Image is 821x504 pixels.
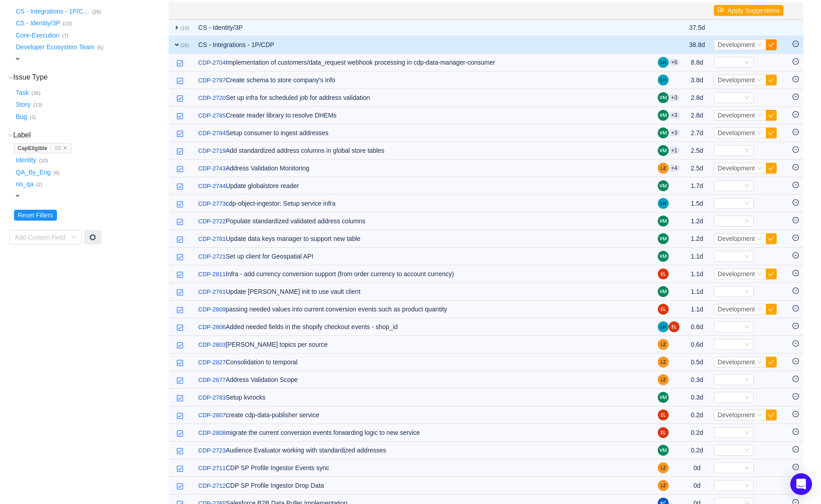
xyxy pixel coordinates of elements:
span: Development [717,165,755,172]
td: Implementation of customers/data_request webhook processing in cdp-data-manager-consumer [194,54,653,71]
td: Update data keys manager to support new table [194,230,653,248]
i: icon: down [744,148,750,154]
img: LH [658,321,669,332]
td: Update globalstore reader [194,177,653,195]
a: CDP-2781 [198,235,226,244]
aui-badge: +4 [669,165,680,172]
td: CS - Integrations - 1P/CDP [194,36,653,54]
img: 10318 [176,395,184,402]
img: 10318 [176,289,184,296]
img: EL [669,321,679,332]
i: icon: down [757,271,762,278]
span: Development [717,270,755,278]
i: icon: down [757,165,762,172]
i: icon: minus-circle [793,446,799,452]
img: 10318 [176,359,184,367]
a: CDP-2722 [198,217,226,226]
img: 10318 [176,60,184,67]
i: icon: minus-circle [793,411,799,417]
i: icon: down [744,289,750,295]
td: 0.3d [684,389,709,406]
i: icon: down [757,359,762,366]
i: icon: minus-circle [793,58,799,65]
i: icon: minus-circle [793,340,799,347]
i: icon: down [744,95,750,101]
td: Setup consumer to ingest addresses [194,124,653,142]
a: CDP-2711 [198,464,226,473]
button: icon: check [766,110,777,121]
a: CDP-2803 [198,340,226,349]
button: Bug [14,109,30,124]
img: LZ [658,480,669,491]
td: 1.2d [684,212,709,230]
i: icon: minus-circle [793,129,799,135]
button: icon: check [766,163,777,174]
a: CDP-2807 [198,411,226,420]
small: (7) [62,33,69,38]
button: Developer Ecosystem Team [14,40,97,55]
i: icon: down [744,395,750,401]
td: cdp-object-ingestor: Setup service infra [194,195,653,212]
button: QA_By_Eng [14,165,53,179]
i: icon: minus-circle [793,94,799,100]
button: CS - Identity/3P [14,16,63,31]
i: icon: down [744,483,750,489]
span: Development [717,411,755,419]
span: expand [173,24,180,31]
i: icon: down [744,377,750,383]
i: icon: down [744,60,750,66]
img: 10318 [176,183,184,190]
img: 10318 [176,95,184,102]
td: [PERSON_NAME] topics per source [194,336,653,353]
i: icon: minus-circle [793,305,799,311]
img: LH [658,198,669,209]
img: LH [658,75,669,85]
img: 10318 [176,236,184,243]
a: CDP-2720 [198,94,226,103]
i: icon: minus-circle [793,182,799,188]
td: 1.5d [684,195,709,212]
span: expand [14,55,21,62]
img: 10318 [176,113,184,120]
img: VR [658,286,669,297]
td: 1.1d [684,301,709,318]
button: icon: check [766,304,777,315]
img: LZ [658,374,669,385]
td: Add standardized address columns in global store tables [194,142,653,160]
span: 50 [55,145,61,151]
aui-badge: +3 [669,94,680,101]
td: 3.8d [684,71,709,89]
span: Development [717,129,755,137]
img: VR [658,110,669,121]
i: icon: down [757,130,762,137]
a: CDP-2721 [198,252,226,261]
aui-badge: +3 [669,112,680,119]
small: (10) [180,25,189,31]
td: 0.5d [684,353,709,371]
img: VR [658,445,669,456]
i: icon: down [757,113,762,119]
i: icon: down [744,430,750,436]
span: Development [717,112,755,119]
img: 10318 [176,447,184,455]
a: CDP-2809 [198,305,226,314]
img: VR [658,216,669,226]
h3: Label [14,131,168,140]
img: 10318 [176,324,184,331]
span: Development [717,358,755,366]
small: (6) [53,170,60,175]
small: (26) [180,42,189,48]
img: 10318 [176,377,184,384]
td: 1.1d [684,265,709,283]
i: icon: minus-circle [793,111,799,118]
td: 0.3d [684,371,709,389]
td: CDP SP Profile Ingestor Events sync [194,459,653,477]
img: 10318 [176,148,184,155]
i: icon: down [8,75,13,80]
i: icon: down [744,201,750,207]
span: Development [717,235,755,242]
td: migrate the current conversion events forwarding logic to new service [194,424,653,442]
a: CDP-2677 [198,376,226,385]
a: CDP-2806 [198,323,226,332]
span: Development [717,76,755,84]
